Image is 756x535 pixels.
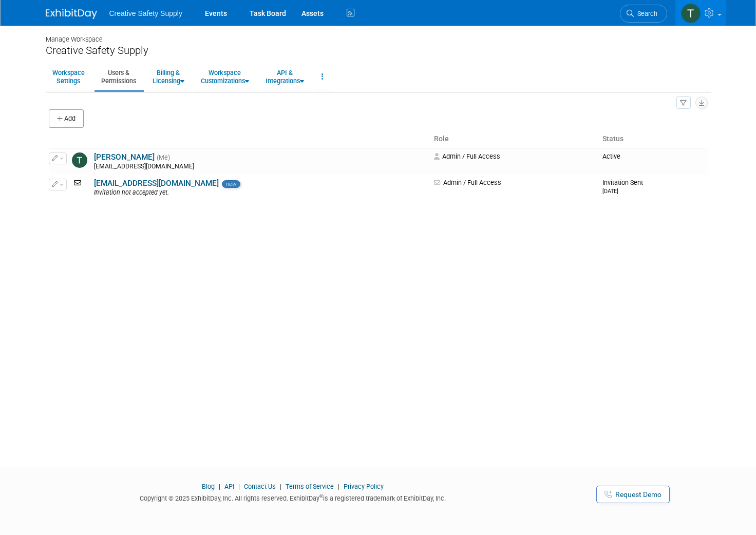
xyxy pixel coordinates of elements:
a: API &Integrations [259,64,311,89]
span: | [277,483,284,490]
div: Manage Workspace [46,26,711,44]
a: Privacy Policy [344,483,384,490]
span: new [222,180,240,188]
span: (Me) [157,154,170,161]
sup: ® [319,493,323,499]
a: API [224,483,234,490]
span: Active [602,152,620,160]
span: | [335,483,342,490]
a: WorkspaceSettings [46,64,91,89]
img: Thom Cheney [72,152,87,168]
a: [EMAIL_ADDRESS][DOMAIN_NAME] [94,179,219,188]
span: Admin / Full Access [434,152,500,160]
a: Users &Permissions [94,64,143,89]
a: Billing &Licensing [146,64,191,89]
a: Contact Us [244,483,276,490]
small: [DATE] [602,188,618,195]
span: Invitation Sent [602,179,643,195]
span: | [236,483,242,490]
img: ExhibitDay [46,9,97,19]
div: Invitation not accepted yet. [94,189,427,197]
div: [EMAIL_ADDRESS][DOMAIN_NAME] [94,163,427,171]
a: Blog [202,483,215,490]
a: Request Demo [596,486,670,503]
div: Copyright © 2025 ExhibitDay, Inc. All rights reserved. ExhibitDay is a registered trademark of Ex... [46,491,541,503]
a: WorkspaceCustomizations [194,64,256,89]
button: Add [49,109,84,128]
span: Search [634,10,657,17]
span: Creative Safety Supply [109,9,182,17]
a: Search [620,5,667,23]
a: Terms of Service [286,483,334,490]
div: Creative Safety Supply [46,44,711,57]
span: Admin / Full Access [434,179,501,186]
span: | [216,483,223,490]
img: Thom Cheney [681,4,701,23]
th: Role [430,130,598,148]
a: [PERSON_NAME] [94,152,155,162]
th: Status [598,130,707,148]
